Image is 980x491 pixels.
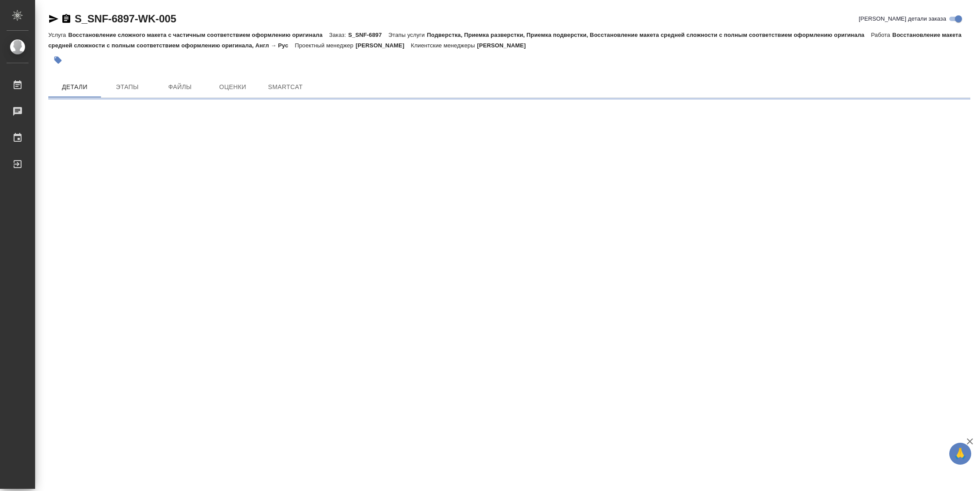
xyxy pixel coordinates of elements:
[61,14,72,24] button: Скопировать ссылку
[264,82,306,93] span: SmartCat
[68,32,329,38] p: Восстановление сложного макета с частичным соответствием оформлению оригинала
[48,32,68,38] p: Услуга
[348,32,389,38] p: S_SNF-6897
[212,82,254,93] span: Оценки
[75,13,176,25] a: S_SNF-6897-WK-005
[477,42,533,49] p: [PERSON_NAME]
[427,32,871,38] p: Подверстка, Приемка разверстки, Приемка подверстки, Восстановление макета средней сложности с пол...
[48,32,962,49] p: Восстановление макета средней сложности с полным соответствием оформлению оригинала, Англ → Рус
[356,42,411,49] p: [PERSON_NAME]
[949,443,971,465] button: 🙏
[389,32,427,38] p: Этапы услуги
[871,32,893,38] p: Работа
[48,50,68,70] button: Добавить тэг
[329,32,348,38] p: Заказ:
[295,42,356,49] p: Проектный менеджер
[953,444,968,463] span: 🙏
[159,82,201,93] span: Файлы
[106,82,148,93] span: Этапы
[48,14,59,24] button: Скопировать ссылку для ЯМессенджера
[54,82,96,93] span: Детали
[859,14,946,23] span: [PERSON_NAME] детали заказа
[411,42,477,49] p: Клиентские менеджеры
